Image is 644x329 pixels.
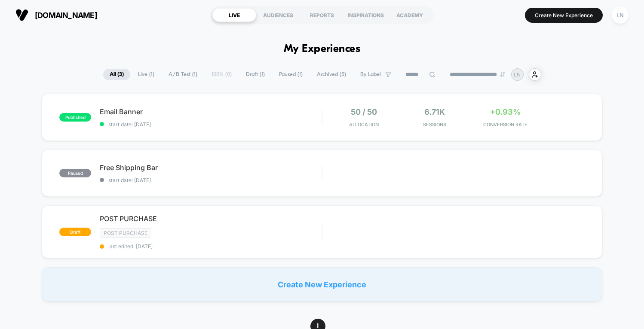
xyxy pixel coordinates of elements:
[472,122,539,128] span: CONVERSION RATE
[351,107,377,116] span: 50 / 50
[612,7,629,24] div: LN
[59,169,91,177] span: paused
[490,107,521,116] span: +0.93%
[500,72,505,77] img: end
[42,267,602,302] div: Create New Experience
[103,69,130,80] span: All ( 3 )
[100,163,322,172] span: Free Shipping Bar
[388,8,432,22] div: ACADEMY
[100,243,322,250] span: last edited: [DATE]
[59,113,91,122] span: published
[132,69,161,80] span: Live ( 1 )
[212,8,256,22] div: LIVE
[100,228,151,238] span: Post Purchase
[100,214,322,223] span: POST PURCHASE
[310,69,353,80] span: Archived ( 5 )
[609,6,631,24] button: LN
[100,177,322,183] span: start date: [DATE]
[402,122,468,128] span: Sessions
[239,69,271,80] span: Draft ( 1 )
[15,9,28,21] img: Visually logo
[360,71,381,78] span: By Label
[162,69,204,80] span: A/B Test ( 1 )
[100,107,322,116] span: Email Banner
[514,71,521,78] p: LN
[525,8,603,23] button: Create New Experience
[13,8,100,22] button: [DOMAIN_NAME]
[284,43,361,55] h1: My Experiences
[349,122,379,128] span: Allocation
[256,8,300,22] div: AUDIENCES
[35,11,97,20] span: [DOMAIN_NAME]
[100,121,322,128] span: start date: [DATE]
[424,107,445,116] span: 6.71k
[300,8,344,22] div: REPORTS
[59,228,91,236] span: draft
[344,8,388,22] div: INSPIRATIONS
[273,69,309,80] span: Paused ( 1 )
